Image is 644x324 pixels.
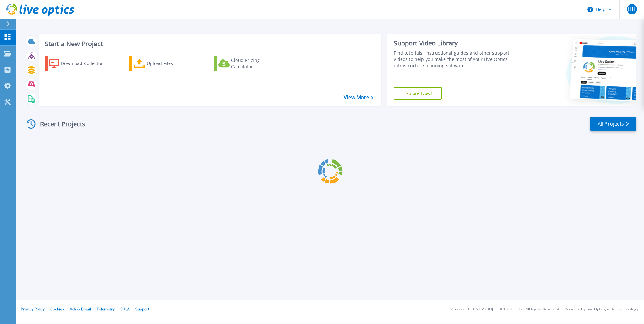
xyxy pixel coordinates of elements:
[45,56,115,71] a: Download Collector
[344,94,373,100] a: View More
[129,56,200,71] a: Upload Files
[628,7,635,12] span: HH
[45,40,373,47] h3: Start a New Project
[61,57,111,70] div: Download Collector
[394,87,442,100] a: Explore Now!
[394,50,521,69] div: Find tutorials, instructional guides and other support videos to help you make the most of your L...
[499,307,559,311] li: © 2025 Dell Inc. All Rights Reserved
[50,306,64,312] a: Cookies
[565,307,638,311] li: Powered by Live Optics, a Dell Technology
[394,39,521,47] div: Support Video Library
[120,306,130,312] a: EULA
[214,56,284,71] a: Cloud Pricing Calculator
[590,117,636,131] a: All Projects
[21,306,45,312] a: Privacy Policy
[70,306,91,312] a: Ads & Email
[450,307,493,311] li: Version: [TECHNICAL_ID]
[231,57,282,70] div: Cloud Pricing Calculator
[147,57,197,70] div: Upload Files
[97,306,115,312] a: Telemetry
[24,116,94,132] div: Recent Projects
[135,306,149,312] a: Support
